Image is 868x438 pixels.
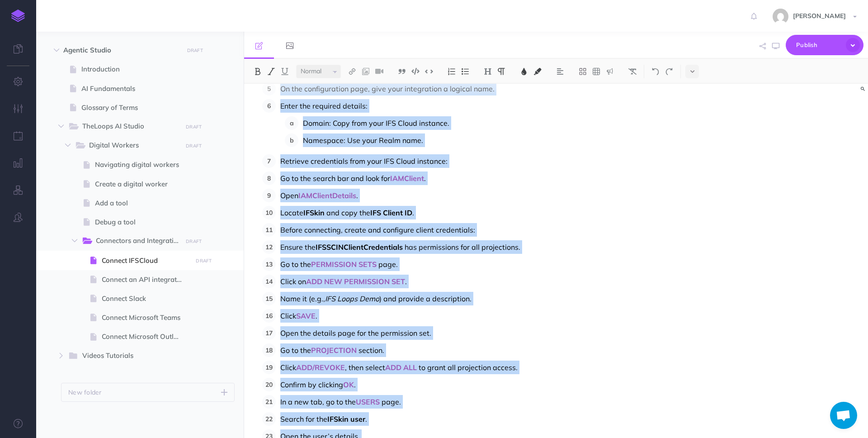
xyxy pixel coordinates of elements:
[345,363,385,372] span: , then select
[424,174,426,183] span: .
[419,363,518,372] span: to grant all projection access.
[281,68,289,75] img: Underline button
[405,243,520,252] span: has permissions for all projections.
[306,277,405,286] span: ADD NEW PERMISSION SET
[183,236,205,247] button: DRAFT
[405,277,407,286] span: .
[412,208,414,217] span: .
[348,68,356,75] img: Link button
[411,68,420,75] img: Code block button
[382,397,401,406] span: page.
[359,346,384,355] span: section.
[186,143,202,149] small: DRAFT
[280,277,306,286] span: Click on
[280,191,298,200] span: Open
[375,68,383,75] img: Add video button
[280,346,311,355] span: Go to the
[61,383,235,402] button: New folder
[186,238,202,244] small: DRAFT
[102,293,189,304] span: Connect Slack
[68,387,102,397] p: New folder
[343,380,354,389] span: OK
[280,208,303,217] span: Locate
[280,84,495,93] span: On the configuration page, give your integration a logical name.
[379,294,472,303] span: ) and provide a description.
[533,68,542,75] img: Text background color button
[280,363,296,372] span: Click
[102,255,189,266] span: Connect IFSCloud
[298,191,356,200] span: IAMClientDetails
[95,217,189,228] span: Debug a tool
[187,48,203,53] small: DRAFT
[82,350,176,362] span: Videos Tutorials
[354,380,356,389] span: .
[592,68,600,75] img: Create table button
[356,397,380,406] span: USERS
[95,159,189,170] span: Navigating digital workers
[830,402,857,429] div: Open chat
[325,294,379,303] span: IFS Loops Demo
[311,346,357,355] span: PROJECTION
[497,68,505,75] img: Paragraph button
[296,311,316,320] span: SAVE
[102,274,189,285] span: Connect an API integration
[280,414,327,424] span: Search for the
[81,102,189,113] span: Glossary of Terms
[786,35,863,55] button: Publish
[196,258,212,264] small: DRAFT
[390,174,424,183] span: IAMClient
[63,45,178,56] span: Agentic Studio
[556,68,564,75] img: Alignment dropdown menu button
[280,157,448,166] span: Retrieve credentials from your IFS Cloud instance:
[81,83,189,94] span: AI Fundamentals
[296,363,345,372] span: ADD/REVOKE
[183,122,205,132] button: DRAFT
[356,191,358,200] span: .
[102,331,189,342] span: Connect Microsoft Outlook
[280,225,475,234] span: Before connecting, create and configure client credentials:
[378,260,398,269] span: page.
[773,9,788,24] img: 21e142feef428a111d1e80b1ac78ce4f.jpg
[89,140,176,152] span: Digital Workers
[398,68,406,75] img: Blockquote button
[606,68,614,75] img: Callout dropdown menu button
[280,380,343,389] span: Confirm by clicking
[370,208,412,217] span: IFS Client ID
[461,68,469,75] img: Unordered list button
[254,68,262,75] img: Bold button
[326,208,370,217] span: and copy the
[183,141,205,151] button: DRAFT
[95,179,189,190] span: Create a digital worker
[280,260,311,269] span: Go to the
[280,294,325,303] span: Name it (e.g.,
[280,328,431,338] span: Open the details page for the permission set.
[425,68,433,75] img: Inline code button
[280,311,296,320] span: Click
[184,45,206,56] button: DRAFT
[280,397,356,406] span: In a new tab, go to the
[651,68,660,75] img: Undo
[280,243,316,252] span: Ensure the
[788,12,850,20] span: [PERSON_NAME]
[11,10,25,22] img: logo-mark.svg
[303,136,423,145] span: Namespace: Use your Realm name.
[796,38,841,52] span: Publish
[193,256,215,266] button: DRAFT
[96,235,188,247] span: Connectors and Integrations
[311,260,377,269] span: PERMISSION SETS
[280,174,390,183] span: Go to the search bar and look for
[303,119,449,128] span: Domain: Copy from your IFS Cloud instance.
[186,124,202,130] small: DRAFT
[665,68,673,75] img: Redo
[385,363,417,372] span: ADD ALL
[303,208,325,217] span: IFSkin
[280,101,368,110] span: Enter the required details:
[484,68,492,75] img: Headings dropdown button
[362,68,370,75] img: Add image button
[628,68,637,75] img: Clear styles button
[520,68,528,75] img: Text color button
[365,414,367,424] span: .
[81,64,189,75] span: Introduction
[327,414,365,424] span: IFSkin user
[316,243,403,252] span: IFSSCINClientCredentials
